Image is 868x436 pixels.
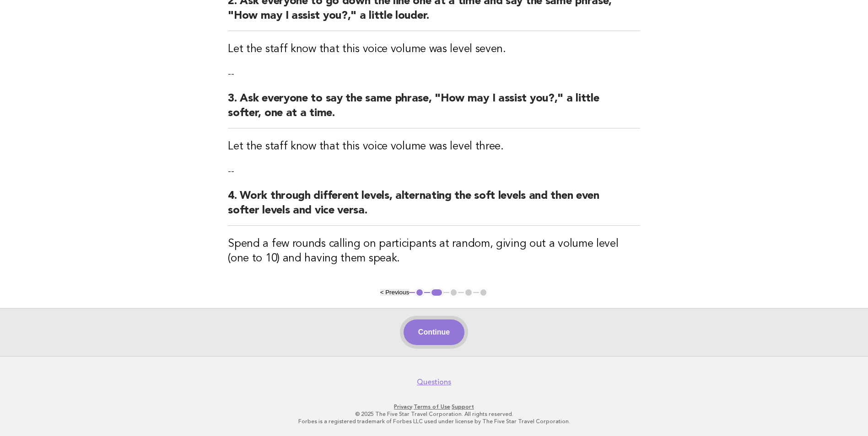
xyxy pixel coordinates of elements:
[394,404,412,410] a: Privacy
[154,418,714,425] p: Forbes is a registered trademark of Forbes LLC used under license by The Five Star Travel Corpora...
[228,165,640,178] p: --
[417,378,451,387] a: Questions
[228,189,640,226] h2: 4. Work through different levels, alternating the soft levels and then even softer levels and vic...
[228,237,640,266] h3: Spend a few rounds calling on participants at random, giving out a volume level (one to 10) and h...
[154,403,714,410] p: · ·
[228,139,640,154] h3: Let the staff know that this voice volume was level three.
[415,288,424,297] button: 1
[380,289,409,296] button: < Previous
[414,404,450,410] a: Terms of Use
[228,91,640,128] h2: 3. Ask everyone to say the same phrase, "How may I assist you?," a little softer, one at a time.
[452,404,474,410] a: Support
[228,68,640,80] p: --
[430,288,443,297] button: 2
[228,42,640,57] h3: Let the staff know that this voice volume was level seven.
[404,319,464,345] button: Continue
[154,410,714,418] p: © 2025 The Five Star Travel Corporation. All rights reserved.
